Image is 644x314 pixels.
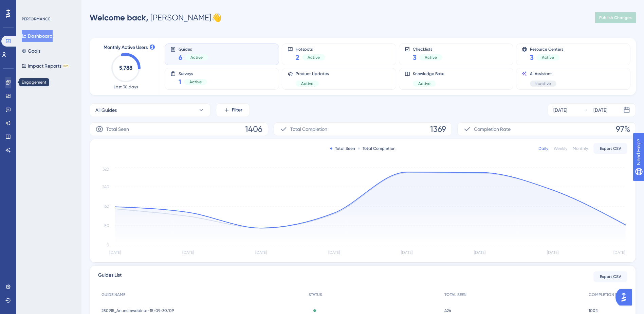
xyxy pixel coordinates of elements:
[613,250,625,255] tspan: [DATE]
[599,15,632,20] span: Publish Changes
[444,292,466,297] span: TOTAL SEEN
[413,53,417,62] span: 3
[103,204,109,209] tspan: 160
[554,146,567,151] div: Weekly
[22,60,69,72] button: Impact ReportsBETA
[22,16,50,22] div: PERFORMANCE
[553,106,567,114] div: [DATE]
[413,47,442,51] span: Checklists
[98,271,122,282] span: Guides List
[63,64,69,68] div: BETA
[538,146,548,151] div: Daily
[296,71,329,76] span: Product Updates
[114,84,138,90] span: Last 30 days
[358,146,395,151] div: Total Completion
[119,65,132,71] text: 5,788
[245,124,262,135] span: 1406
[430,124,446,135] span: 1369
[401,250,412,255] tspan: [DATE]
[328,250,340,255] tspan: [DATE]
[593,271,627,282] button: Export CSV
[90,13,148,22] span: Welcome back,
[102,292,125,297] span: GUIDE NAME
[190,55,203,60] span: Active
[179,71,207,76] span: Surveys
[290,125,327,133] span: Total Completion
[103,167,109,172] tspan: 320
[182,250,194,255] tspan: [DATE]
[474,125,511,133] span: Completion Rate
[179,47,208,51] span: Guides
[530,71,556,76] span: AI Assistant
[90,12,222,23] div: [PERSON_NAME] 👋
[474,250,485,255] tspan: [DATE]
[179,53,182,62] span: 6
[530,53,534,62] span: 3
[615,287,636,308] iframe: UserGuiding AI Assistant Launcher
[95,106,117,114] span: All Guides
[189,79,202,85] span: Active
[535,81,551,86] span: Inactive
[104,43,148,52] span: Monthly Active Users
[425,55,437,60] span: Active
[296,53,299,62] span: 2
[102,308,174,313] span: 250915_Anunciowebinar-15/09-30/09
[16,2,42,10] span: Need Help?
[308,55,320,60] span: Active
[90,103,210,117] button: All Guides
[444,308,451,313] span: 426
[296,47,325,51] span: Hotspots
[530,47,563,51] span: Resource Centers
[106,125,129,133] span: Total Seen
[600,146,621,151] span: Export CSV
[413,71,444,76] span: Knowledge Base
[418,81,430,86] span: Active
[600,274,621,279] span: Export CSV
[102,185,109,189] tspan: 240
[573,146,588,151] div: Monthly
[232,106,242,114] span: Filter
[22,45,40,57] button: Goals
[547,250,558,255] tspan: [DATE]
[301,81,313,86] span: Active
[542,55,554,60] span: Active
[216,103,250,117] button: Filter
[593,106,607,114] div: [DATE]
[595,12,636,23] button: Publish Changes
[330,146,355,151] div: Total Seen
[107,243,109,247] tspan: 0
[255,250,267,255] tspan: [DATE]
[593,143,627,154] button: Export CSV
[589,308,599,313] span: 100%
[104,223,109,228] tspan: 80
[616,124,630,135] span: 97%
[589,292,624,297] span: COMPLETION RATE
[179,77,181,87] span: 1
[22,30,53,42] button: Dashboard
[309,292,322,297] span: STATUS
[109,250,121,255] tspan: [DATE]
